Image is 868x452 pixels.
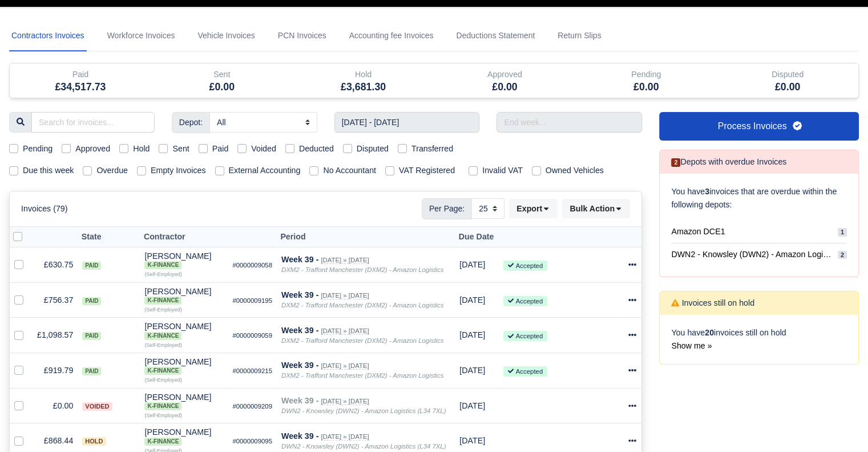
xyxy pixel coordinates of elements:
div: [PERSON_NAME] [144,252,223,269]
label: Owned Vehicles [546,164,604,177]
label: No Accountant [323,164,376,177]
th: Due Date [455,226,498,247]
small: #0000009215 [232,367,272,374]
div: [PERSON_NAME] K-Finance [144,428,223,445]
button: Export [509,199,558,218]
span: 2 [838,251,847,259]
span: K-Finance [144,297,181,305]
th: Contractor [140,226,228,247]
iframe: Chat Widget [811,397,868,452]
i: DXM2 - Trafford Manchester (DXM2) - Amazon Logistics [281,302,443,309]
span: K-Finance [144,367,181,375]
div: [PERSON_NAME] K-Finance [144,358,223,375]
h5: £3,681.30 [301,81,426,93]
span: 8 hours from now [459,295,485,305]
h6: Depots with overdue Invoices [671,157,786,167]
span: 8 hours from now [459,436,485,445]
h5: £0.00 [725,81,850,93]
a: Vehicle Invoices [195,21,257,51]
label: Empty Invoices [151,164,206,177]
label: Disputed [357,142,389,155]
label: External Accounting [229,164,301,177]
a: Amazon DCE1 1 [671,221,847,243]
div: [PERSON_NAME] [144,322,223,339]
a: Show me » [671,341,712,350]
span: paid [82,262,101,270]
p: You have invoices that are overdue within the following depots: [671,185,847,211]
strong: Week 39 - [281,361,318,370]
div: [PERSON_NAME] [144,393,223,410]
div: Pending [584,68,708,81]
div: Paid [18,68,143,81]
small: (Self-Employed) [144,413,181,418]
small: Accepted [503,261,547,271]
span: Amazon DCE1 [671,225,725,238]
div: [PERSON_NAME] K-Finance [144,393,223,410]
small: (Self-Employed) [144,271,181,277]
small: #0000009059 [232,332,272,339]
strong: Week 39 - [281,326,318,335]
div: Sent [151,63,293,98]
small: (Self-Employed) [144,342,181,348]
th: Period [277,226,455,247]
small: [DATE] » [DATE] [321,362,369,370]
span: 8 hours from now [459,366,485,375]
div: Disputed [725,68,850,81]
span: 8 hours from now [459,260,485,269]
span: voided [82,402,112,411]
a: Deductions Statement [454,21,537,51]
label: Overdue [96,164,128,177]
small: #0000009195 [232,297,272,304]
span: K-Finance [144,332,181,340]
div: [PERSON_NAME] [144,428,223,445]
label: Approved [75,142,110,155]
td: £919.79 [33,353,78,389]
span: DWN2 - Knowsley (DWN2) - Amazon Logistics (L34 7XL) [671,248,833,261]
td: £0.00 [33,388,78,423]
span: K-Finance [144,402,181,410]
span: Depot: [172,112,210,133]
label: Transferred [411,142,453,155]
input: End week... [496,112,642,133]
small: (Self-Employed) [144,377,181,383]
label: Deducted [299,142,334,155]
small: #0000009095 [232,438,272,445]
i: DWN2 - Knowsley (DWN2) - Amazon Logistics (L34 7XL) [281,443,446,450]
label: Paid [212,142,229,155]
small: [DATE] » [DATE] [321,398,369,405]
a: Workforce Invoices [105,21,177,51]
small: [DATE] » [DATE] [321,257,369,264]
small: Accepted [503,366,547,377]
small: #0000009058 [232,262,272,269]
td: £756.37 [33,282,78,318]
label: Voided [251,142,276,155]
th: State [78,226,140,247]
div: Approved [442,68,567,81]
small: (Self-Employed) [144,307,181,313]
div: Pending [575,63,717,98]
label: Hold [133,142,150,155]
small: [DATE] » [DATE] [321,433,369,441]
div: Paid [10,63,151,98]
i: DXM2 - Trafford Manchester (DXM2) - Amazon Logistics [281,337,443,344]
a: Return Slips [555,21,603,51]
i: DXM2 - Trafford Manchester (DXM2) - Amazon Logistics [281,372,443,379]
button: Bulk Action [562,199,630,218]
td: £630.75 [33,247,78,283]
div: [PERSON_NAME] [144,358,223,375]
span: K-Finance [144,261,181,269]
small: #0000009209 [232,403,272,410]
div: Hold [293,63,434,98]
strong: Week 39 - [281,255,318,264]
a: Contractors Invoices [9,21,87,51]
small: [DATE] » [DATE] [321,327,369,335]
label: Sent [172,142,189,155]
strong: Week 39 - [281,396,318,405]
strong: Week 39 - [281,431,318,441]
strong: Week 39 - [281,290,318,299]
span: K-Finance [144,438,181,446]
span: 2 [671,158,680,167]
span: hold [82,437,106,446]
a: Accounting fee Invoices [347,21,436,51]
input: Start week... [334,112,480,133]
